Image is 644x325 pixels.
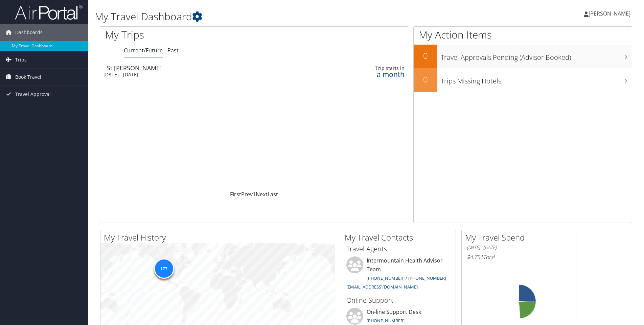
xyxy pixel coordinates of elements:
[15,4,83,20] img: airportal-logo.png
[584,3,637,24] a: [PERSON_NAME]
[467,253,571,261] h6: Total
[15,86,51,103] span: Travel Approval
[367,275,446,281] a: [PHONE_NUMBER] / [PHONE_NUMBER]
[441,49,632,62] h3: Travel Approvals Pending (Advisor Booked)
[104,232,335,243] h2: My Travel History
[167,47,179,54] a: Past
[589,10,630,17] span: [PERSON_NAME]
[154,258,174,279] div: 177
[15,24,43,41] span: Dashboards
[343,256,454,293] li: Intermountain Health Advisor Team
[346,284,418,290] a: [EMAIL_ADDRESS][DOMAIN_NAME]
[414,74,437,85] h2: 0
[105,28,275,42] h1: My Trips
[124,47,163,54] a: Current/Future
[414,28,632,42] h1: My Action Items
[467,244,571,251] h6: [DATE] - [DATE]
[465,232,576,243] h2: My Travel Spend
[414,45,632,68] a: 0Travel Approvals Pending (Advisor Booked)
[345,232,456,243] h2: My Travel Contacts
[346,244,451,254] h3: Travel Agents
[230,191,241,198] a: First
[339,65,404,71] div: Trip starts in
[268,191,278,198] a: Last
[467,253,483,261] span: $4,751
[15,69,41,85] span: Book Travel
[339,71,404,77] div: a month
[346,296,451,305] h3: Online Support
[253,191,256,198] a: 1
[414,50,437,61] h2: 0
[241,191,253,198] a: Prev
[107,65,302,71] div: St [PERSON_NAME]
[95,9,456,24] h1: My Travel Dashboard
[103,72,299,78] div: [DATE] - [DATE]
[367,318,405,324] a: [PHONE_NUMBER]
[441,73,632,86] h3: Trips Missing Hotels
[414,68,632,92] a: 0Trips Missing Hotels
[15,51,27,68] span: Trips
[256,191,268,198] a: Next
